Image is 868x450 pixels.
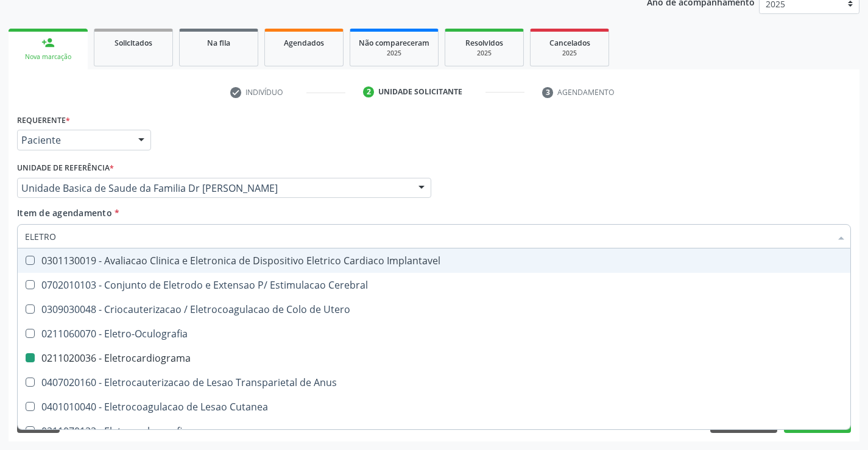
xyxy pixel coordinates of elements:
div: 0702010103 - Conjunto de Eletrodo e Extensao P/ Estimulacao Cerebral [25,280,843,290]
span: Paciente [21,134,126,146]
label: Requerente [17,111,70,130]
span: Unidade Basica de Saude da Familia Dr [PERSON_NAME] [21,182,406,194]
div: person_add [41,36,55,49]
div: 0211020036 - Eletrocardiograma [25,353,843,363]
div: Unidade solicitante [378,86,462,97]
label: Unidade de referência [17,159,114,178]
div: 2025 [359,49,429,58]
div: 0211070122 - Eletrococleografia [25,426,843,436]
div: 0309030048 - Criocauterizacao / Eletrocoagulacao de Colo de Utero [25,304,843,314]
span: Cancelados [549,38,590,48]
div: Nova marcação [17,52,79,62]
span: Agendados [284,38,324,48]
input: Buscar por procedimentos [25,224,831,248]
span: Não compareceram [359,38,429,48]
div: 0401010040 - Eletrocoagulacao de Lesao Cutanea [25,402,843,412]
span: Item de agendamento [17,207,112,219]
span: Solicitados [115,38,152,48]
div: 2 [363,86,374,97]
span: Resolvidos [465,38,503,48]
div: 0211060070 - Eletro-Oculografia [25,329,843,339]
div: 0407020160 - Eletrocauterizacao de Lesao Transparietal de Anus [25,378,843,387]
div: 2025 [454,49,515,58]
div: 0301130019 - Avaliacao Clinica e Eletronica de Dispositivo Eletrico Cardiaco Implantavel [25,256,843,265]
div: 2025 [539,49,600,58]
span: Na fila [207,38,230,48]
